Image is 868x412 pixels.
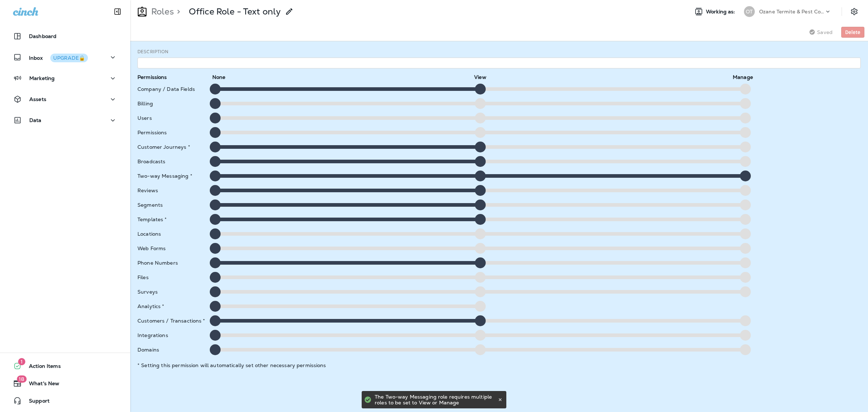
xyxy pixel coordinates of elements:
button: Marketing [7,71,123,85]
p: Office Role - Text only [189,6,281,17]
span: Saved [817,29,833,35]
div: The Two-way Messaging role requires multiple roles to be set to View or Manage [375,391,496,408]
span: Working as: [706,9,737,15]
p: Dashboard [29,33,56,39]
span: Action Items [22,363,61,372]
p: Inbox [29,54,88,61]
p: Data [29,117,42,123]
span: 18 [17,375,26,383]
button: 18What's New [7,376,123,391]
span: 1 [18,358,25,365]
button: Collapse Sidebar [107,4,128,19]
button: Assets [7,92,123,106]
button: 1Action Items [7,359,123,373]
button: InboxUPGRADE🔒 [7,50,123,64]
button: Settings [848,5,861,18]
button: Dashboard [7,29,123,43]
button: Data [7,113,123,127]
p: Assets [29,96,46,102]
p: > [174,6,180,17]
span: Support [22,398,50,407]
button: Support [7,394,123,408]
div: UPGRADE🔒 [53,55,85,60]
button: UPGRADE🔒 [50,54,88,62]
p: Roles [148,6,174,17]
p: Marketing [29,75,55,81]
div: OT [744,6,755,17]
button: Delete [841,27,864,38]
span: What's New [22,381,59,389]
span: Delete [845,30,860,35]
p: Ozane Termite & Pest Control [759,9,824,14]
